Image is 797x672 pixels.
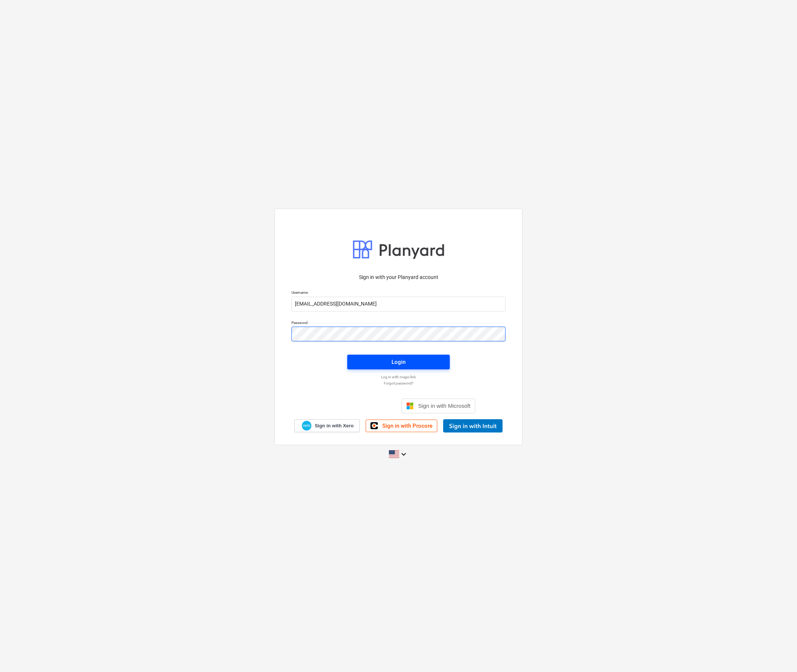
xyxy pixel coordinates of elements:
[318,398,399,414] iframe: Sign in with Google Button
[291,297,506,311] input: Username
[406,402,414,410] img: Microsoft logo
[418,403,470,409] span: Sign in with Microsoft
[288,381,509,386] a: Forgot password?
[399,450,408,459] i: keyboard_arrow_down
[366,420,437,432] a: Sign in with Procore
[302,421,311,431] img: Xero logo
[315,423,353,429] span: Sign in with Xero
[291,320,506,327] p: Password
[291,273,506,281] p: Sign in with your Planyard account
[391,357,406,367] div: Login
[347,355,450,369] button: Login
[294,419,360,432] a: Sign in with Xero
[382,423,432,429] span: Sign in with Procore
[291,290,506,296] p: Username
[760,637,797,672] iframe: Chat Widget
[288,375,509,379] a: Log in with magic link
